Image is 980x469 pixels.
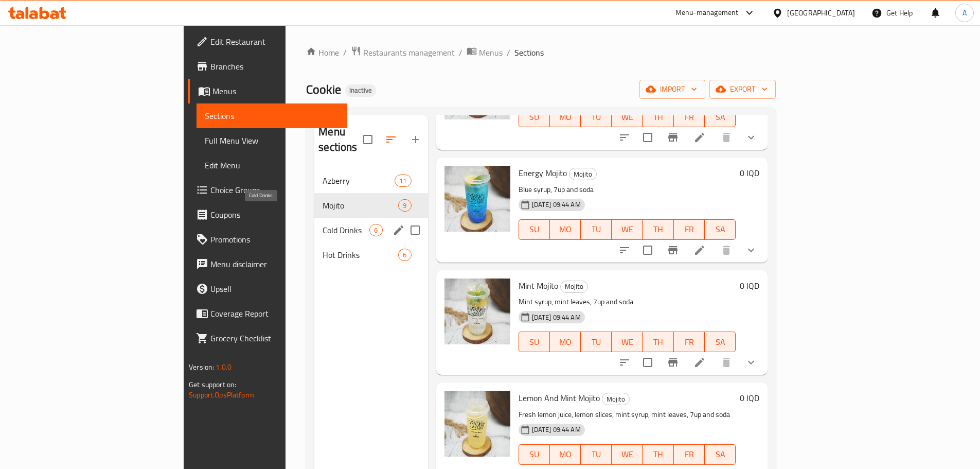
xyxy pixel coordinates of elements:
button: SA [705,219,736,240]
button: delete [714,238,739,263]
span: Menu disclaimer [210,258,339,270]
span: Mojito [323,199,398,212]
span: TH [647,110,669,125]
span: Azberry [323,175,395,187]
p: Fresh lemon juice, lemon slices, mint syrup, mint leaves, 7up and soda [519,408,736,421]
img: Energy Mojito [444,166,510,232]
div: items [398,249,411,261]
span: 6 [370,225,382,235]
span: Select to update [637,239,658,261]
nav: breadcrumb [306,46,776,59]
button: SU [519,332,550,352]
button: TH [643,332,673,352]
span: FR [678,447,701,462]
button: show more [739,350,763,375]
a: Restaurants management [351,46,455,59]
span: Get support on: [189,378,236,391]
span: Lemon And Mint Mojito [519,390,600,406]
a: Sections [197,103,347,128]
span: Sort sections [379,127,403,152]
span: Version: [189,360,214,374]
button: sort-choices [612,238,637,263]
span: Mojito [569,168,596,180]
a: Support.OpsPlatform [189,388,254,402]
a: Edit Restaurant [188,29,347,54]
h6: 0 IQD [740,166,759,180]
a: Menus [467,46,503,59]
span: Energy Mojito [519,165,567,181]
span: A [963,7,967,19]
span: import [648,83,697,96]
div: Mojito [569,168,597,180]
p: Mint syrup, mint leaves, 7up and soda [519,296,736,308]
span: [DATE] 09:44 AM [528,425,585,435]
h6: 0 IQD [740,279,759,293]
span: Menus [212,85,339,97]
img: Lemon And Mint Mojito [444,391,510,457]
button: TH [643,444,673,465]
span: WE [616,447,638,462]
a: Choice Groups [188,178,347,202]
button: FR [674,444,705,465]
svg: Show Choices [745,244,757,256]
div: Cold Drinks6edit [314,218,427,242]
span: 11 [395,176,411,186]
span: SU [523,222,546,237]
span: Grocery Checklist [210,332,339,344]
button: export [709,80,776,99]
span: SA [709,222,732,237]
span: FR [678,222,701,237]
button: show more [739,125,763,150]
a: Menus [188,79,347,103]
a: Promotions [188,227,347,252]
span: TU [585,222,608,237]
span: 1.0.0 [216,360,231,374]
span: Mint Mojito [519,278,558,293]
span: TH [647,335,669,350]
span: Coupons [210,209,339,221]
button: TU [581,332,612,352]
button: show more [739,238,763,263]
span: WE [616,335,638,350]
span: Mojito [561,281,587,292]
button: delete [714,125,739,150]
button: SU [519,107,550,127]
button: MO [550,332,581,352]
p: Blue syrup, 7up and soda [519,183,736,196]
span: Sections [514,46,544,59]
div: Mojito [602,393,630,405]
span: TH [647,222,669,237]
span: Promotions [210,233,339,246]
span: MO [554,110,577,125]
button: FR [674,107,705,127]
span: Full Menu View [205,134,339,147]
a: Edit menu item [693,244,706,256]
span: SA [709,110,732,125]
span: 9 [399,201,411,211]
a: Coverage Report [188,301,347,326]
button: TU [581,107,612,127]
a: Grocery Checklist [188,326,347,351]
span: Cold Drinks [323,224,369,236]
span: Select all sections [357,129,379,150]
span: WE [616,110,638,125]
button: import [639,80,705,99]
span: Select to update [637,352,658,373]
button: MO [550,444,581,465]
button: delete [714,350,739,375]
a: Full Menu View [197,128,347,153]
button: TH [643,107,673,127]
nav: Menu sections [314,164,427,271]
div: Mojito9 [314,193,427,218]
span: [DATE] 09:44 AM [528,200,585,210]
span: Branches [210,60,339,73]
button: edit [391,222,406,238]
span: TU [585,447,608,462]
span: Edit Restaurant [210,36,339,48]
div: [GEOGRAPHIC_DATA] [787,7,855,19]
a: Edit menu item [693,356,706,369]
span: WE [616,222,638,237]
span: 6 [399,250,411,260]
button: TH [643,219,673,240]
